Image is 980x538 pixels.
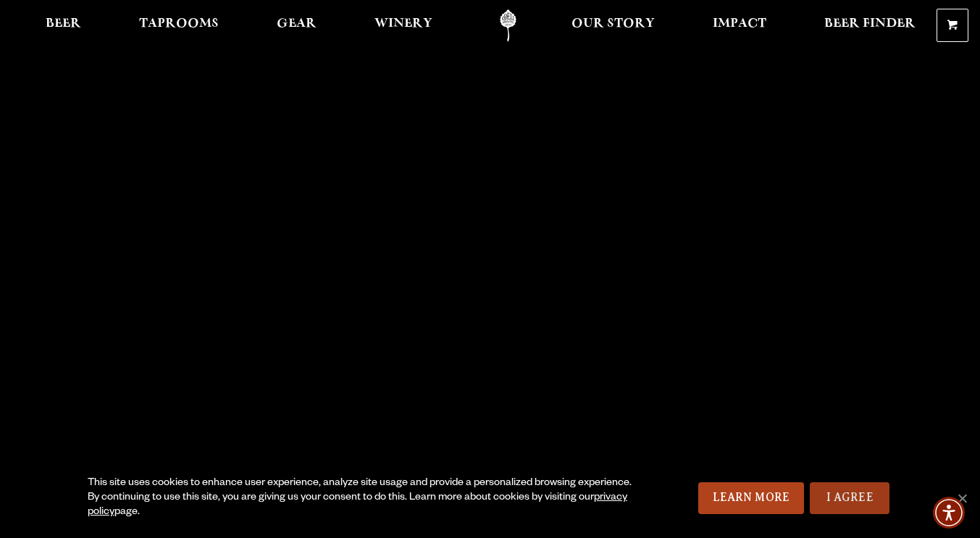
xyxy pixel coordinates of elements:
a: Taprooms [130,9,228,42]
span: Taprooms [139,18,219,30]
a: Our Story [562,9,664,42]
a: Beer Finder [815,9,925,42]
a: Odell Home [481,9,535,42]
a: privacy policy [88,492,627,518]
a: Gear [267,9,326,42]
a: Learn More [698,482,805,514]
a: Beer [36,9,91,42]
span: Beer [46,18,81,30]
a: Winery [365,9,442,42]
div: This site uses cookies to enhance user experience, analyze site usage and provide a personalized ... [88,476,632,520]
span: Beer Finder [824,18,916,30]
span: Our Story [571,18,655,30]
span: Impact [713,18,766,30]
span: Gear [277,18,317,30]
a: Impact [703,9,776,42]
span: Winery [374,18,432,30]
a: I Agree [810,482,889,514]
div: Accessibility Menu [933,497,965,529]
